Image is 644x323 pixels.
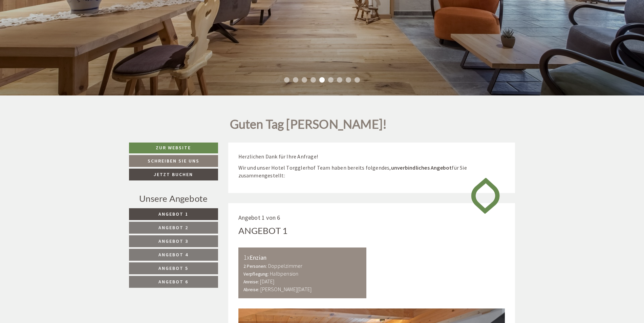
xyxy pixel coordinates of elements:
b: [PERSON_NAME][DATE] [260,286,312,293]
span: Angebot 5 [158,265,188,271]
b: [DATE] [260,278,274,285]
div: [GEOGRAPHIC_DATA] [10,20,107,25]
span: Angebot 3 [158,238,188,244]
span: Angebot 1 [158,211,188,217]
span: Angebot 4 [158,252,188,258]
b: Doppelzimmer [268,262,302,269]
span: Angebot 1 von 6 [238,214,280,221]
b: Halbpension [270,270,298,277]
a: Zur Website [129,143,218,153]
div: Angebot 1 [238,224,288,237]
b: 1x [243,253,250,261]
h1: Guten Tag [PERSON_NAME]! [230,117,387,134]
a: Jetzt buchen [129,169,218,180]
span: Angebot 6 [158,279,188,285]
small: Abreise: [243,287,260,293]
small: Anreise: [243,279,259,285]
small: Verpflegung: [243,271,269,277]
small: 2 Personen: [243,263,267,269]
a: Schreiben Sie uns [129,155,218,167]
div: Guten Tag, wie können wir Ihnen helfen? [5,19,111,39]
div: Enzian [243,253,362,262]
div: Unsere Angebote [129,192,218,205]
small: 09:30 [10,33,107,38]
div: [DATE] [121,5,146,17]
strong: unverbindliches Angebot [391,164,452,171]
p: Wir und unser Hotel Torgglerhof Team haben bereits folgendes, für Sie zusammengestellt: [238,164,505,179]
img: image [466,172,505,220]
button: Senden [226,178,267,190]
p: Herzlichen Dank für Ihre Anfrage! [238,153,505,160]
span: Angebot 2 [158,224,188,231]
